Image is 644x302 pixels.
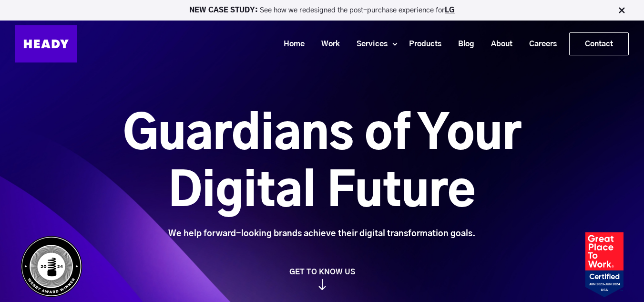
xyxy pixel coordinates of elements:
a: Blog [446,35,479,53]
strong: NEW CASE STUDY: [189,7,260,14]
a: LG [445,7,455,14]
h1: Guardians of Your Digital Future [70,106,574,221]
img: arrow_down [318,279,326,290]
a: Services [345,35,392,53]
p: See how we redesigned the post-purchase experience for [4,7,640,14]
img: Heady_Logo_Web-01 (1) [15,25,77,62]
a: GET TO KNOW US [16,267,628,290]
img: Close Bar [617,6,626,15]
a: About [479,35,517,53]
a: Products [397,35,446,53]
a: Careers [517,35,562,53]
a: Home [272,35,309,53]
div: Navigation Menu [87,32,629,55]
img: Heady_WebbyAward_Winner-4 [20,236,82,297]
img: Heady_2023_Certification_Badge [585,232,624,297]
div: We help forward-looking brands achieve their digital transformation goals. [70,229,574,239]
a: Contact [570,33,628,55]
a: Work [309,35,345,53]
